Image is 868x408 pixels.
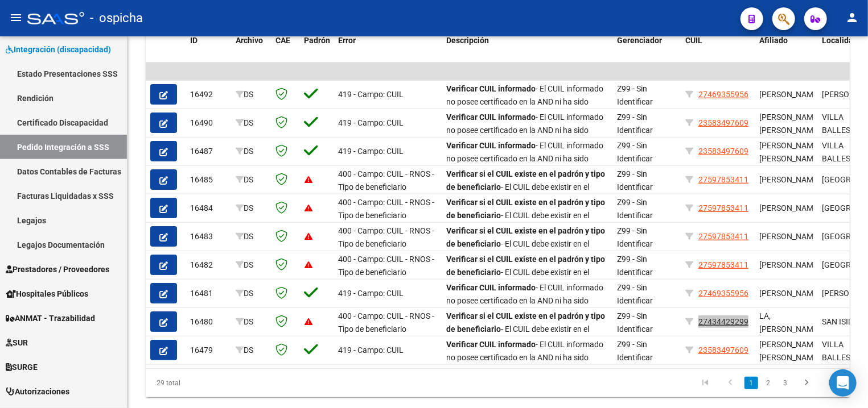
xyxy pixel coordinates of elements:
strong: Verificar si el CUIL existe en el padrón y tipo de beneficiario [446,226,605,248]
datatable-header-cell: Gerenciador [612,28,681,78]
div: DS [236,145,266,158]
div: 16483 [190,230,227,243]
span: - El CUIL informado no posee certificado en la AND ni ha sido digitalizado a través del Sistema Ú... [446,283,603,331]
div: 16480 [190,315,227,328]
span: 419 - Campo: CUIL [338,147,404,156]
span: CUIL [685,36,702,45]
span: [PERSON_NAME] [759,90,820,99]
strong: Verificar CUIL informado [446,283,536,292]
span: 400 - Campo: CUIL - RNOS - Tipo de beneficiario [338,311,434,334]
span: 419 - Campo: CUIL [338,90,404,99]
span: Z99 - Sin Identificar [617,226,653,248]
mat-icon: person [845,11,859,24]
span: 400 - Campo: CUIL - RNOS - Tipo de beneficiario [338,169,434,191]
span: ANMAT - Trazabilidad [6,312,95,324]
div: 16482 [190,259,227,272]
a: go to previous page [719,377,741,389]
span: Prestadores / Proveedores [6,263,109,276]
span: 23583497609 [698,147,748,156]
span: 27597853411 [698,232,748,241]
span: 419 - Campo: CUIL [338,345,404,355]
span: Z99 - Sin Identificar [617,198,653,220]
span: 23583497609 [698,118,748,127]
span: - El CUIL informado no posee certificado en la AND ni ha sido digitalizado a través del Sistema Ú... [446,113,603,160]
span: - El CUIL informado no posee certificado en la AND ni ha sido digitalizado a través del Sistema Ú... [446,141,603,189]
span: - El CUIL debe existir en el padrón de la Obra Social, y no debe ser del tipo beneficiario adhere... [446,169,605,230]
div: DS [236,287,266,300]
datatable-header-cell: Archivo [231,28,271,78]
span: - El CUIL informado no posee certificado en la AND ni ha sido digitalizado a través del Sistema Ú... [446,340,603,388]
div: 16479 [190,344,227,357]
span: - El CUIL debe existir en el padrón de la Obra Social, y no debe ser del tipo beneficiario adhere... [446,226,605,287]
strong: Verificar si el CUIL existe en el padrón y tipo de beneficiario [446,169,605,191]
span: Z99 - Sin Identificar [617,311,653,334]
span: Z99 - Sin Identificar [617,84,653,106]
strong: Verificar CUIL informado [446,141,536,150]
span: - El CUIL debe existir en el padrón de la Obra Social, y no debe ser del tipo beneficiario adhere... [446,255,605,315]
span: - ospicha [90,6,143,31]
span: 400 - Campo: CUIL - RNOS - Tipo de beneficiario [338,226,434,248]
span: Z99 - Sin Identificar [617,283,653,305]
strong: Verificar si el CUIL existe en el padrón y tipo de beneficiario [446,311,605,334]
span: LA, [PERSON_NAME] [759,311,820,334]
span: - El CUIL debe existir en el padrón de la Obra Social, y no debe ser del tipo beneficiario adhere... [446,198,605,259]
div: 29 total [146,369,285,397]
span: 27597853411 [698,203,748,213]
datatable-header-cell: Error [334,28,442,78]
a: go to next page [796,377,817,389]
span: [PERSON_NAME] [759,175,820,184]
div: DS [236,344,266,357]
span: [PERSON_NAME] [PERSON_NAME] [759,340,820,362]
span: SURGE [6,361,38,373]
div: 16485 [190,173,227,186]
span: SAN ISIDRO [822,317,864,326]
span: Integración (discapacidad) [6,43,111,56]
div: 16487 [190,145,227,158]
datatable-header-cell: CAE [271,28,299,78]
span: [PERSON_NAME] [759,260,820,269]
datatable-header-cell: Padrón [299,28,334,78]
li: page 2 [760,373,777,393]
span: Padrón [304,36,330,45]
mat-icon: menu [9,11,23,24]
span: Afiliado [759,36,788,45]
span: 27469355956 [698,90,748,99]
span: ID [190,36,198,45]
div: 16492 [190,88,227,101]
span: Gerenciador [617,36,662,45]
div: 16484 [190,202,227,215]
span: 27597853411 [698,175,748,184]
span: Autorizaciones [6,385,69,398]
div: 16481 [190,287,227,300]
span: [PERSON_NAME] [759,232,820,241]
span: Z99 - Sin Identificar [617,340,653,362]
span: VILLA BALLESTER [822,340,865,362]
a: go to last page [821,377,842,389]
span: Archivo [236,36,263,45]
span: - El CUIL debe existir en el padrón de la Obra Social, y no debe ser del tipo beneficiario adhere... [446,311,605,372]
span: Z99 - Sin Identificar [617,141,653,163]
span: CAE [275,36,290,45]
span: Z99 - Sin Identificar [617,113,653,135]
strong: Verificar CUIL informado [446,340,536,349]
span: VILLA BALLESTER [822,141,865,163]
span: Z99 - Sin Identificar [617,255,653,277]
span: 23583497609 [698,345,748,355]
span: SUR [6,336,28,349]
span: Descripción [446,36,489,45]
div: DS [236,116,266,130]
span: [PERSON_NAME] [PERSON_NAME] [759,141,820,163]
strong: Verificar si el CUIL existe en el padrón y tipo de beneficiario [446,255,605,277]
div: DS [236,88,266,101]
div: DS [236,259,266,272]
div: DS [236,315,266,328]
span: 419 - Campo: CUIL [338,289,404,298]
datatable-header-cell: ID [186,28,231,78]
span: 419 - Campo: CUIL [338,118,404,127]
span: 400 - Campo: CUIL - RNOS - Tipo de beneficiario [338,198,434,220]
datatable-header-cell: Descripción [442,28,612,78]
div: DS [236,202,266,215]
strong: Verificar CUIL informado [446,84,536,93]
span: [PERSON_NAME] [PERSON_NAME] [759,113,820,135]
span: VILLA BALLESTER [822,113,865,135]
